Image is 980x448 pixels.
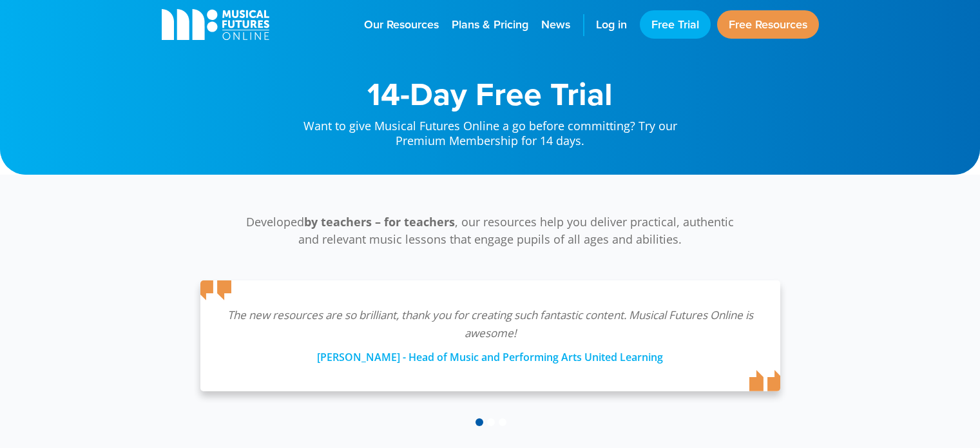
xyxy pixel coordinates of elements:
p: The new resources are so brilliant, thank you for creating such fantastic content. Musical Future... [226,306,754,342]
div: [PERSON_NAME] - Head of Music and Performing Arts United Learning [226,342,754,365]
p: Want to give Musical Futures Online a go before committing? Try our Premium Membership for 14 days. [291,110,690,149]
span: Plans & Pricing [452,16,528,34]
a: Free Trial [640,10,711,39]
a: Free Resources [717,10,819,39]
p: Developed , our resources help you deliver practical, authentic and relevant music lessons that e... [239,213,742,248]
span: News [541,16,570,34]
span: Log in [596,16,627,34]
span: Our Resources [364,16,439,34]
h1: 14-Day Free Trial [291,77,690,110]
strong: by teachers – for teachers [304,214,455,229]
